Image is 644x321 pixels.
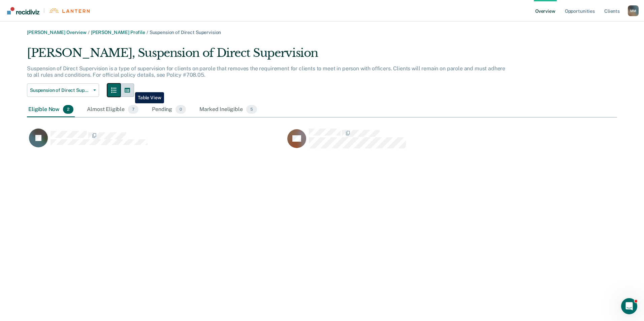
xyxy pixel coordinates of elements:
div: Pending0 [151,102,187,117]
img: Lantern [49,8,90,13]
span: 2 [63,105,73,114]
div: M M [628,5,639,16]
span: Suspension of Direct Supervision [30,87,91,93]
img: Recidiviz [7,7,39,14]
span: / [87,30,91,35]
span: 7 [128,105,138,114]
a: [PERSON_NAME] Profile [91,30,145,35]
div: Eligible Now2 [27,102,75,117]
span: / [145,30,150,35]
div: CaseloadOpportunityCell-00379976 [27,128,285,155]
span: 0 [175,105,186,114]
iframe: Intercom live chat [621,298,637,314]
div: Marked Ineligible5 [198,102,258,117]
button: Suspension of Direct Supervision [27,83,99,97]
span: | [39,8,49,13]
p: Suspension of Direct Supervision is a type of supervision for clients on parole that removes the ... [27,65,505,78]
div: CaseloadOpportunityCell-00516349 [285,128,544,155]
span: 5 [246,105,257,114]
button: Profile dropdown button [628,5,639,16]
span: Suspension of Direct Supervision [150,30,221,35]
div: [PERSON_NAME], Suspension of Direct Supervision [27,46,510,65]
div: Almost Eligible7 [86,102,140,117]
a: [PERSON_NAME] Overview [27,30,87,35]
